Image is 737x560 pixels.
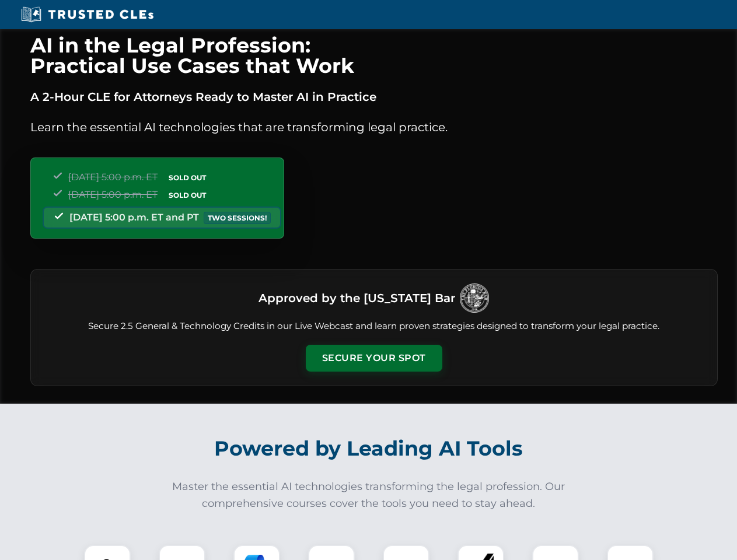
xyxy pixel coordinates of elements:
button: Secure Your Spot [306,345,442,372]
p: Secure 2.5 General & Technology Credits in our Live Webcast and learn proven strategies designed ... [45,320,703,333]
span: SOLD OUT [165,171,210,184]
h3: Approved by the [US_STATE] Bar [259,288,455,309]
span: [DATE] 5:00 p.m. ET [68,189,158,200]
span: SOLD OUT [165,189,210,201]
p: Master the essential AI technologies transforming the legal profession. Our comprehensive courses... [165,478,573,512]
h2: Powered by Leading AI Tools [46,428,692,469]
span: [DATE] 5:00 p.m. ET [68,171,158,183]
img: Logo [460,283,489,313]
img: Trusted CLEs [18,6,157,23]
p: A 2-Hour CLE for Attorneys Ready to Master AI in Practice [30,87,718,106]
p: Learn the essential AI technologies that are transforming legal practice. [30,118,718,136]
h1: AI in the Legal Profession: Practical Use Cases that Work [30,35,718,76]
